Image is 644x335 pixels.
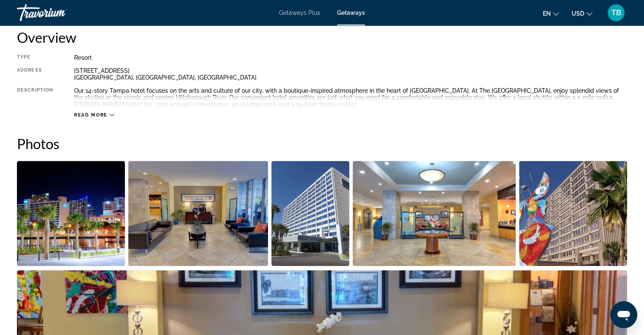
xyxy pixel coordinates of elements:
[17,87,53,108] div: Description
[17,54,53,61] div: Type
[74,112,108,118] span: Read more
[74,67,627,81] div: [STREET_ADDRESS] [GEOGRAPHIC_DATA], [GEOGRAPHIC_DATA], [GEOGRAPHIC_DATA]
[353,161,516,266] button: Open full-screen image slider
[610,301,637,328] iframe: Button to launch messaging window
[74,87,627,108] div: Our 14-story Tampa hotel focuses on the arts and culture of our city, with a boutique-inspired at...
[74,54,627,61] div: Resort
[543,10,551,17] span: en
[611,8,621,17] span: TB
[74,112,114,118] button: Read more
[572,10,584,17] span: USD
[279,9,320,16] a: Getaways Plus
[17,2,102,24] a: Travorium
[519,161,627,266] button: Open full-screen image slider
[128,161,268,266] button: Open full-screen image slider
[337,9,365,16] a: Getaways
[271,161,350,266] button: Open full-screen image slider
[17,135,627,152] h2: Photos
[17,161,125,266] button: Open full-screen image slider
[572,7,592,19] button: Change currency
[605,4,627,22] button: User Menu
[543,7,559,19] button: Change language
[17,67,53,81] div: Address
[17,29,627,46] h2: Overview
